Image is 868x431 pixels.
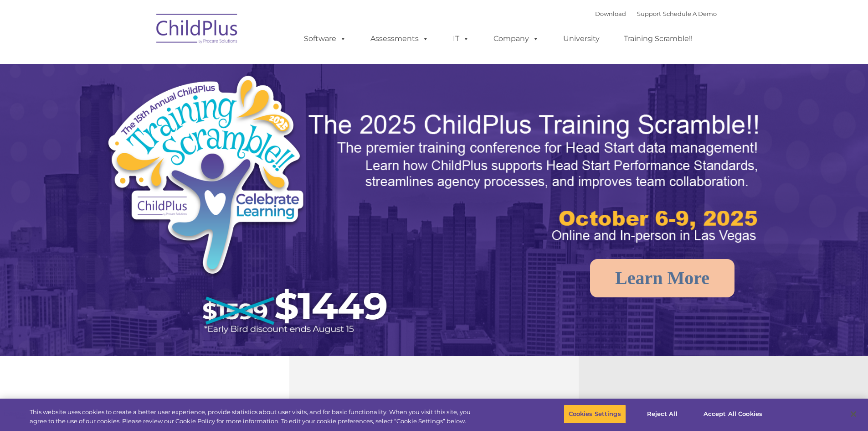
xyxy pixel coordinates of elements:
[127,60,154,67] span: Last name
[699,405,767,424] button: Accept All Cookies
[30,408,478,426] div: This website uses cookies to create a better user experience, provide statistics about user visit...
[595,10,717,17] font: |
[554,30,609,48] a: University
[564,405,626,424] button: Cookies Settings
[595,10,626,17] a: Download
[637,10,661,17] a: Support
[361,30,438,48] a: Assessments
[615,30,702,48] a: Training Scramble!!
[663,10,717,17] a: Schedule A Demo
[444,30,478,48] a: IT
[590,259,734,297] a: Learn More
[127,98,165,104] span: Phone number
[843,404,863,424] button: Close
[152,7,243,53] img: ChildPlus by Procare Solutions
[484,30,548,48] a: Company
[295,30,355,48] a: Software
[634,405,691,424] button: Reject All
